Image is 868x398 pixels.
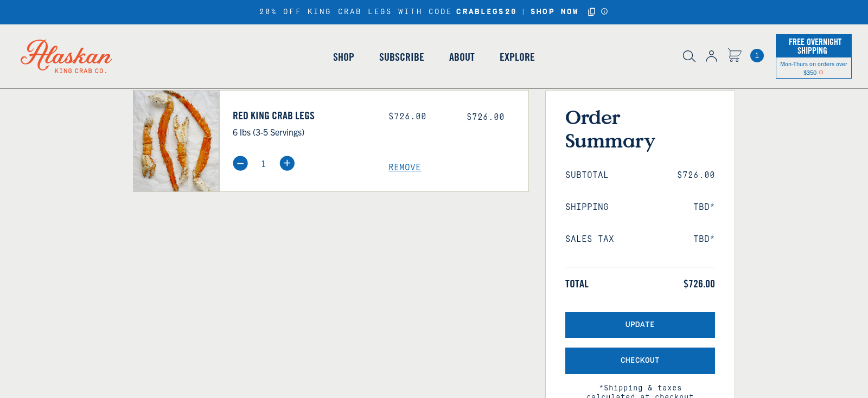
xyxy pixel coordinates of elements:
h3: Order Summary [565,105,715,152]
span: $726.00 [467,112,505,122]
img: search [683,50,695,62]
img: plus [279,156,295,171]
img: Red King Crab Legs - 6 lbs (3-5 Servings) [133,91,219,191]
span: Checkout [621,356,660,365]
img: Alaskan King Crab Co. logo [5,24,127,88]
span: Free Overnight Shipping [786,34,841,59]
a: Cart [750,49,764,62]
span: Update [626,320,655,330]
img: minus [233,156,248,171]
a: Explore [487,26,547,88]
a: Cart [727,48,742,64]
button: Checkout [565,348,715,374]
img: account [706,50,717,62]
a: Remove [388,163,528,173]
strong: CRABLEGS20 [456,8,516,17]
span: $726.00 [684,277,715,290]
span: Shipping Notice Icon [819,68,824,76]
strong: SHOP NOW [531,8,579,16]
p: 6 lbs (3-5 Servings) [233,125,373,139]
div: 20% OFF KING CRAB LEGS WITH CODE | [259,6,609,18]
a: About [437,26,487,88]
span: $726.00 [677,170,715,181]
a: Subscribe [367,26,437,88]
button: Update [565,312,715,338]
span: Sales Tax [565,234,614,245]
span: Subtotal [565,170,609,181]
span: Shipping [565,202,609,213]
span: Mon-Thurs on orders over $350 [780,60,847,76]
span: Total [565,277,589,290]
a: Shop [321,26,367,88]
a: Red King Crab Legs [233,109,373,122]
a: Announcement Bar Modal [601,8,609,15]
a: SHOP NOW [527,8,583,17]
span: 1 [750,49,764,62]
div: $726.00 [388,112,450,122]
